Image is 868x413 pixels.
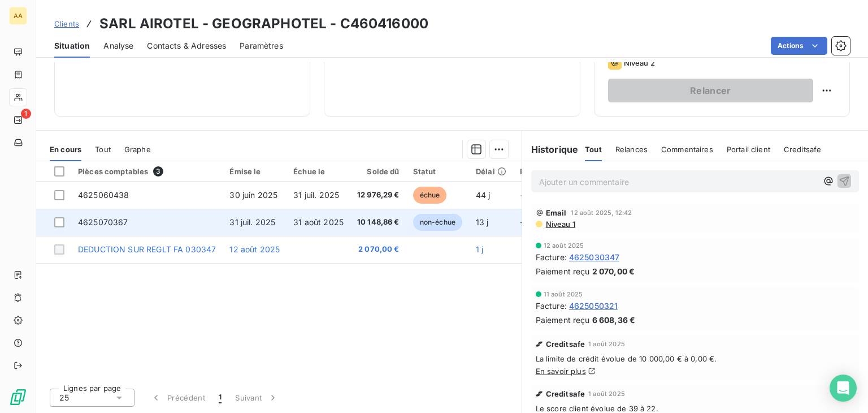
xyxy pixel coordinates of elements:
[588,390,625,397] span: 1 août 2025
[413,214,462,231] span: non-échue
[413,187,447,204] span: échue
[608,79,813,102] button: Relancer
[569,251,620,263] span: 4625030347
[571,209,632,216] span: 12 août 2025, 12:42
[9,388,27,406] img: Logo LeanPay
[830,375,857,402] div: Open Intercom Messenger
[54,18,79,29] a: Clients
[536,251,567,263] span: Facture :
[357,167,400,176] div: Solde dû
[476,190,491,200] span: 44 j
[78,190,129,200] span: 4625060438
[585,145,602,154] span: Tout
[546,208,567,217] span: Email
[357,190,400,201] span: 12 976,29 €
[624,58,655,67] span: Niveau 2
[9,111,27,129] a: 1
[536,314,590,326] span: Paiement reçu
[536,354,854,363] span: La limite de crédit évolue de 10 000,00 € à 0,00 €.
[54,19,79,28] span: Clients
[54,40,90,51] span: Situation
[476,244,483,254] span: 1 j
[78,166,216,177] div: Pièces comptables
[229,190,277,200] span: 30 juin 2025
[545,220,575,229] span: Niveau 1
[520,167,556,176] div: Retard
[569,300,618,312] span: 4625050321
[592,314,636,326] span: 6 608,36 €
[520,217,536,227] span: -18 j
[293,190,339,200] span: 31 juil. 2025
[536,404,854,413] span: Le score client évolue de 39 à 22.
[228,386,285,410] button: Suivant
[661,145,713,154] span: Commentaires
[59,392,69,403] span: 25
[520,190,538,200] span: +13 j
[476,167,506,176] div: Délai
[103,40,133,51] span: Analyse
[229,244,280,254] span: 12 août 2025
[615,145,648,154] span: Relances
[727,145,770,154] span: Portail client
[9,7,27,25] div: AA
[784,145,822,154] span: Creditsafe
[78,217,128,227] span: 4625070367
[21,109,31,119] span: 1
[229,217,275,227] span: 31 juil. 2025
[99,14,428,34] h3: SARL AIROTEL - GEOGRAPHOTEL - C460416000
[588,341,625,347] span: 1 août 2025
[147,40,226,51] span: Contacts & Adresses
[357,244,400,255] span: 2 070,00 €
[544,291,583,298] span: 11 août 2025
[95,145,111,154] span: Tout
[536,300,567,312] span: Facture :
[212,386,228,410] button: 1
[240,40,283,51] span: Paramètres
[153,166,163,177] span: 3
[78,244,216,254] span: DEDUCTION SUR REGLT FA 030347
[144,386,212,410] button: Précédent
[357,217,400,228] span: 10 148,86 €
[536,367,586,376] a: En savoir plus
[124,145,151,154] span: Graphe
[219,392,222,403] span: 1
[476,217,489,227] span: 13 j
[50,145,81,154] span: En cours
[771,37,827,55] button: Actions
[544,242,584,249] span: 12 août 2025
[536,265,590,277] span: Paiement reçu
[522,143,579,156] h6: Historique
[293,217,344,227] span: 31 août 2025
[546,339,585,349] span: Creditsafe
[546,389,585,398] span: Creditsafe
[293,167,344,176] div: Échue le
[413,167,462,176] div: Statut
[592,265,635,277] span: 2 070,00 €
[229,167,280,176] div: Émise le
